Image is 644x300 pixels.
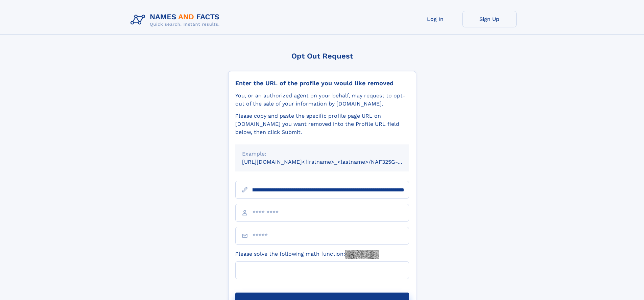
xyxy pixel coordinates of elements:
[242,159,422,165] small: [URL][DOMAIN_NAME]<firstname>_<lastname>/NAF325G-xxxxxxxx
[235,250,379,259] label: Please solve the following math function:
[462,11,517,27] a: Sign Up
[408,11,462,27] a: Log In
[235,112,409,136] div: Please copy and paste the specific profile page URL on [DOMAIN_NAME] you want removed into the Pr...
[228,52,416,60] div: Opt Out Request
[235,79,409,87] div: Enter the URL of the profile you would like removed
[235,92,409,108] div: You, or an authorized agent on your behalf, may request to opt-out of the sale of your informatio...
[128,11,225,29] img: Logo Names and Facts
[242,150,402,158] div: Example:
